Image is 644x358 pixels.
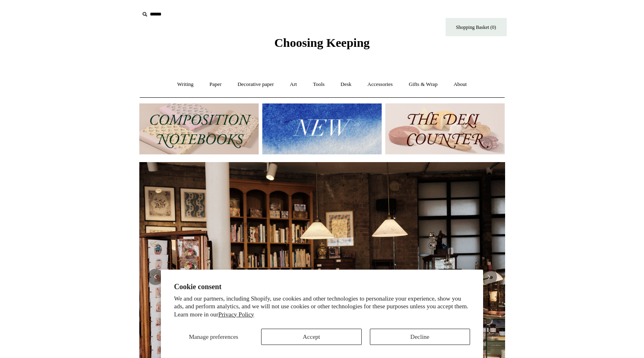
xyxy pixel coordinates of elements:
[230,74,281,95] a: Decorative paper
[174,283,470,291] h2: Cookie consent
[360,74,400,95] a: Accessories
[385,103,505,154] img: The Deli Counter
[218,311,254,318] a: Privacy Policy
[481,269,497,285] button: Next
[170,74,201,95] a: Writing
[147,269,164,285] button: Previous
[306,74,332,95] a: Tools
[446,74,474,95] a: About
[202,74,229,95] a: Paper
[189,334,238,340] span: Manage preferences
[274,42,369,48] a: Choosing Keeping
[283,74,304,95] a: Art
[446,18,507,36] a: Shopping Basket (0)
[333,74,359,95] a: Desk
[262,103,382,154] img: New.jpg__PID:f73bdf93-380a-4a35-bcfe-7823039498e1
[139,103,259,154] img: 202302 Composition ledgers.jpg__PID:69722ee6-fa44-49dd-a067-31375e5d54ec
[261,329,361,345] button: Accept
[401,74,445,95] a: Gifts & Wrap
[370,329,470,345] button: Decline
[174,295,470,319] p: We and our partners, including Shopify, use cookies and other technologies to personalize your ex...
[274,36,369,49] span: Choosing Keeping
[174,329,253,345] button: Manage preferences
